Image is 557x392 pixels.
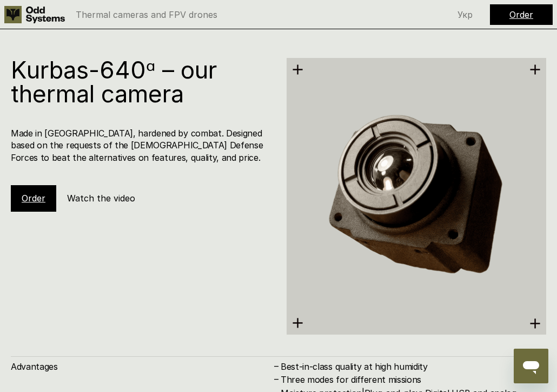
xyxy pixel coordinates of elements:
[457,10,473,19] p: Укр
[11,127,270,164] h4: Made in [GEOGRAPHIC_DATA], hardened by combat. Designed based on the requests of the [DEMOGRAPHIC...
[274,373,278,385] h4: –
[509,9,533,20] a: Order
[76,10,217,19] p: Thermal cameras and FPV drones
[281,361,535,373] h4: Best-in-class quality at high humidity
[514,349,548,383] iframe: Button to launch messaging window, conversation in progress
[11,361,273,373] h4: Advantages
[67,192,135,204] h5: Watch the video
[274,360,278,372] h4: –
[11,58,270,106] h1: Kurbas-640ᵅ – our thermal camera
[281,374,535,386] h4: Three modes for different missions
[22,193,45,204] a: Order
